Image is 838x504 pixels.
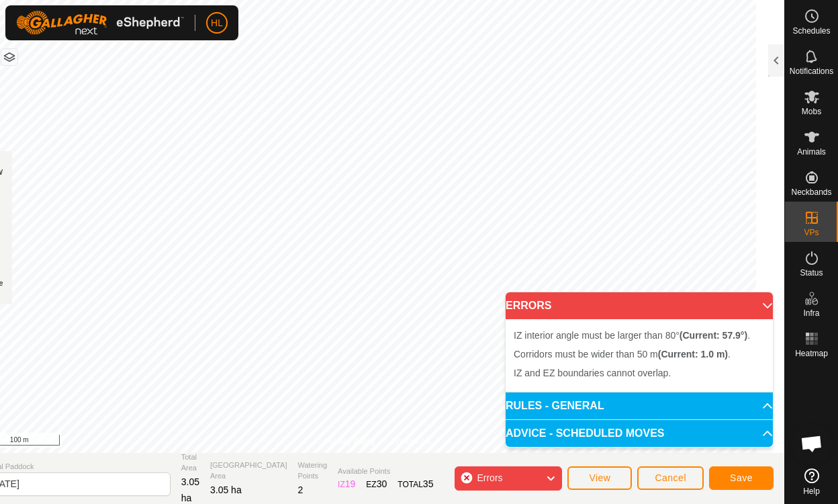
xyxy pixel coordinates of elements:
span: Neckbands [791,188,831,196]
span: Animals [797,148,826,156]
b: (Current: 57.9°) [680,330,747,341]
a: Contact Us [391,435,431,448]
p-accordion-content: ERRORS [506,319,773,392]
span: 30 [377,478,387,489]
p-accordion-header: RULES - GENERAL [506,392,773,419]
span: HL [211,16,223,30]
span: Cancel [655,472,686,483]
img: Gallagher Logo [16,11,184,35]
b: (Current: 1.0 m) [658,349,728,360]
button: View [567,466,632,490]
button: Cancel [637,466,704,490]
p-accordion-header: ADVICE - SCHEDULED MOVES [506,420,773,447]
span: View [589,472,610,483]
span: VPs [804,228,819,237]
span: Notifications [790,67,833,75]
span: Save [730,472,753,483]
div: EZ [366,477,387,491]
span: 35 [423,478,434,489]
span: Status [800,269,823,277]
span: Help [803,487,820,495]
div: Open chat [792,423,832,464]
span: [GEOGRAPHIC_DATA] Area [210,460,287,482]
span: RULES - GENERAL [506,401,604,411]
span: 3.05 ha [210,485,242,495]
span: Available Points [338,466,433,477]
span: Errors [477,472,502,483]
span: Mobs [802,108,821,116]
a: Privacy Policy [325,435,375,448]
span: Schedules [792,27,830,35]
span: Total Area [181,452,199,474]
span: 3.05 ha [181,476,199,503]
span: IZ and EZ boundaries cannot overlap. [514,368,671,378]
p-accordion-header: ERRORS [506,292,773,319]
div: IZ [338,477,355,491]
span: IZ interior angle must be larger than 80° . [514,330,750,341]
button: Save [709,466,774,490]
span: Infra [803,309,819,317]
span: Corridors must be wider than 50 m . [514,349,731,360]
span: 19 [345,478,356,489]
button: Map Layers [1,49,17,65]
span: Watering Points [298,460,328,482]
span: 2 [298,485,304,495]
span: ERRORS [506,300,551,311]
span: Heatmap [795,349,828,358]
div: TOTAL [398,477,433,491]
a: Help [785,463,838,501]
span: ADVICE - SCHEDULED MOVES [506,428,664,439]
